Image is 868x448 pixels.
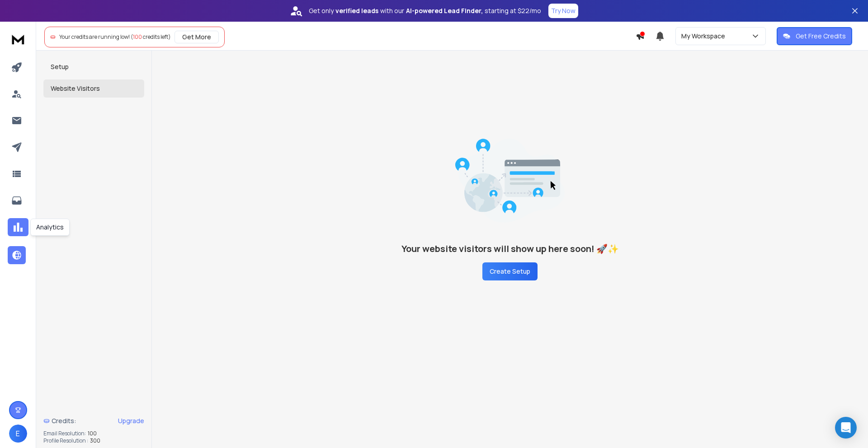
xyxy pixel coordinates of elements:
[9,31,27,47] img: logo
[777,27,852,45] button: Get Free Credits
[9,425,27,443] button: E
[309,6,541,15] p: Get only with our starting at $22/mo
[406,6,483,15] strong: AI-powered Lead Finder,
[681,32,729,41] p: My Workspace
[43,437,88,444] p: Profile Resolution :
[43,79,144,98] button: Website Visitors
[548,4,578,18] button: Try Now
[482,262,538,280] button: Create Setup
[118,416,144,425] div: Upgrade
[551,6,576,15] p: Try Now
[88,430,97,437] span: 100
[175,31,219,43] button: Get More
[30,219,70,236] div: Analytics
[59,33,130,41] span: Your credits are running low!
[43,412,144,430] a: Credits:Upgrade
[43,58,144,76] button: Setup
[133,33,142,41] span: 100
[335,6,378,15] strong: verified leads
[401,243,619,255] h3: Your website visitors will show up here soon! 🚀✨
[43,430,86,437] p: Email Resolution:
[90,437,100,444] span: 300
[52,416,76,425] span: Credits:
[131,33,171,41] span: ( credits left)
[835,417,857,439] div: Open Intercom Messenger
[796,32,846,41] p: Get Free Credits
